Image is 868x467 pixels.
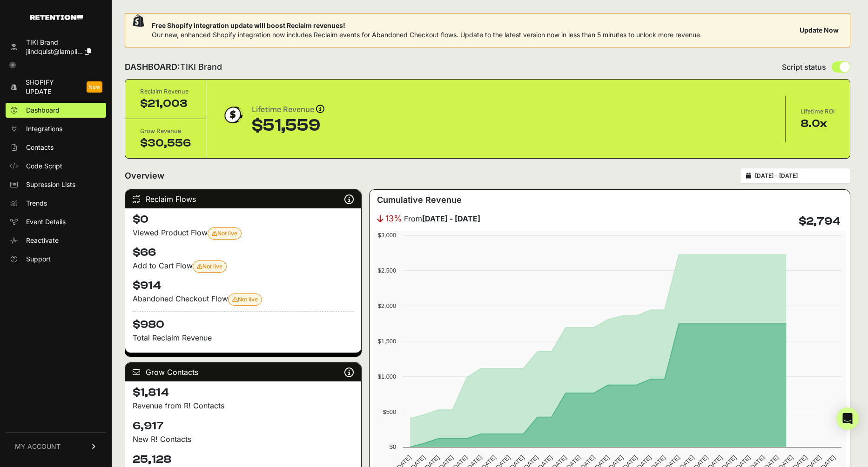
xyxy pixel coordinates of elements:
[26,124,62,133] span: Integrations
[26,106,60,115] span: Dashboard
[152,21,702,30] span: Free Shopify integration update will boost Reclaim revenues!
[6,432,106,460] a: MY ACCOUNT
[6,177,106,192] a: Supression Lists
[377,193,462,207] h3: Cumulative Revenue
[133,434,354,445] p: New R! Contacts
[232,296,258,303] span: Not live
[6,35,106,59] a: TIKI Brand jlindquist@lampli...
[180,62,222,72] span: TIKI Brand
[197,263,222,270] span: Not live
[6,214,106,229] a: Event Details
[26,199,47,208] span: Trends
[125,169,164,182] h2: Overview
[26,236,59,245] span: Reactivate
[140,96,191,111] div: $21,003
[15,442,61,451] span: MY ACCOUNT
[26,161,62,171] span: Code Script
[133,212,354,227] h4: $0
[390,443,396,450] text: $0
[26,143,54,152] span: Contacts
[30,15,83,20] img: Retention.com
[133,293,354,306] div: Abandoned Checkout Flow
[6,75,106,99] a: Shopify Update New
[125,363,361,381] div: Grow Contacts
[383,408,396,415] text: $500
[125,60,222,73] h2: DASHBOARD:
[140,87,191,96] div: Reclaim Revenue
[378,373,396,380] text: $1,000
[212,230,237,237] span: Not live
[133,400,354,411] p: Revenue from R! Contacts
[6,233,106,248] a: Reactivate
[796,22,842,39] button: Update Now
[133,278,354,293] h4: $914
[26,180,75,189] span: Supression Lists
[133,332,354,343] p: Total Reclaim Revenue
[801,116,835,131] div: 8.0x
[801,107,835,116] div: Lifetime ROI
[152,31,702,39] span: Our new, enhanced Shopify integration now includes Reclaim events for Abandoned Checkout flows. U...
[6,196,106,211] a: Trends
[378,267,396,274] text: $2,500
[385,212,402,225] span: 13%
[133,385,354,400] h4: $1,814
[6,121,106,136] a: Integrations
[799,214,841,229] h4: $2,794
[133,419,354,434] h4: 6,917
[133,227,354,240] div: Viewed Product Flow
[6,103,106,118] a: Dashboard
[6,140,106,155] a: Contacts
[133,260,354,273] div: Add to Cart Flow
[133,245,354,260] h4: $66
[6,159,106,173] a: Code Script
[782,61,826,73] span: Script status
[836,407,859,430] div: Open Intercom Messenger
[26,254,51,264] span: Support
[404,213,480,224] span: From
[133,311,354,332] h4: $980
[140,136,191,151] div: $30,556
[6,252,106,267] a: Support
[26,78,79,96] span: Shopify Update
[133,452,354,467] h4: 25,128
[26,47,83,55] span: jlindquist@lampli...
[378,302,396,309] text: $2,000
[26,38,91,47] div: TIKI Brand
[252,116,324,135] div: $51,559
[378,232,396,239] text: $3,000
[252,103,324,116] div: Lifetime Revenue
[221,103,244,127] img: dollar-coin-05c43ed7efb7bc0c12610022525b4bbbb207c7efeef5aecc26f025e68dcafac9.png
[422,214,480,223] strong: [DATE] - [DATE]
[125,190,361,208] div: Reclaim Flows
[26,217,66,227] span: Event Details
[140,127,191,136] div: Grow Revenue
[378,338,396,345] text: $1,500
[87,81,102,93] span: New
